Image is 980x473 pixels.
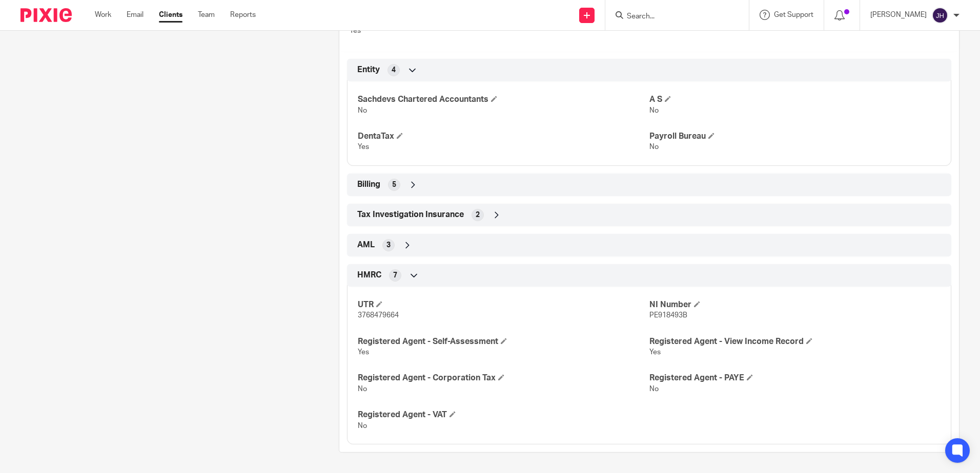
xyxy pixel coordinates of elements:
[159,10,182,20] a: Clients
[358,422,367,429] span: No
[392,65,396,75] span: 4
[649,349,661,356] span: Yes
[357,209,464,220] span: Tax Investigation Insurance
[649,107,659,114] span: No
[649,336,941,347] h4: Registered Agent - View Income Record
[649,143,659,150] span: No
[649,385,659,393] span: No
[393,270,397,281] span: 7
[386,240,391,250] span: 3
[649,299,941,310] h4: NI Number
[358,131,649,142] h4: DentaTax
[358,312,399,319] span: 3768479664
[358,336,649,347] h4: Registered Agent - Self-Assessment
[774,11,813,18] span: Get Support
[649,312,687,319] span: PE918493B
[358,107,367,114] span: No
[21,8,72,22] img: Pixie
[198,10,215,20] a: Team
[358,299,649,310] h4: UTR
[358,385,367,393] span: No
[357,240,375,250] span: AML
[358,143,369,150] span: Yes
[649,94,941,105] h4: A S
[357,270,381,281] span: HMRC
[358,373,649,383] h4: Registered Agent - Corporation Tax
[95,10,111,20] a: Work
[649,131,941,142] h4: Payroll Bureau
[358,94,649,105] h4: Sachdevs Chartered Accountants
[626,12,718,21] input: Search
[649,373,941,383] h4: Registered Agent - PAYE
[357,64,380,75] span: Entity
[358,349,369,356] span: Yes
[350,27,361,34] span: Yes
[392,180,396,190] span: 5
[476,210,480,220] span: 2
[358,410,649,420] h4: Registered Agent - VAT
[230,10,256,20] a: Reports
[127,10,144,20] a: Email
[932,7,948,24] img: svg%3E
[870,10,927,20] p: [PERSON_NAME]
[357,179,380,190] span: Billing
